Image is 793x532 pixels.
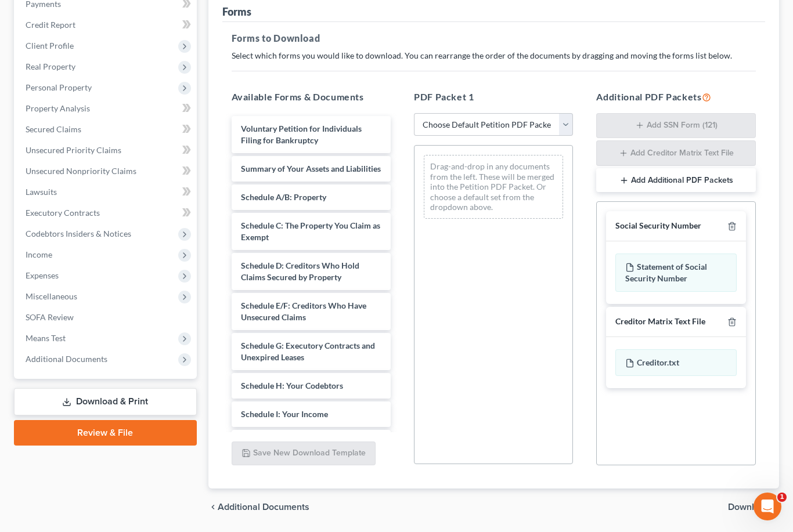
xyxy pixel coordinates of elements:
[16,182,197,202] a: Lawsuits
[26,187,57,197] span: Lawsuits
[777,493,787,502] span: 1
[232,441,376,466] button: Save New Download Template
[26,82,92,92] span: Personal Property
[241,301,366,322] span: Schedule E/F: Creditors Who Have Unsecured Claims
[16,140,197,161] a: Unsecured Priority Claims
[615,349,736,376] div: Creditor.txt
[14,420,197,446] a: Review & File
[241,192,326,202] span: Schedule A/B: Property
[16,307,197,328] a: SOFA Review
[615,220,701,231] div: Social Security Number
[26,333,66,343] span: Means Test
[414,90,573,104] h5: PDF Packet 1
[26,20,75,30] span: Credit Report
[232,90,391,104] h5: Available Forms & Documents
[218,502,309,512] span: Additional Documents
[615,254,736,292] div: Statement of Social Security Number
[232,50,756,61] p: Select which forms you would like to download. You can rearrange the order of the documents by dr...
[596,168,755,193] button: Add Additional PDF Packets
[208,502,309,512] a: chevron_left Additional Documents
[754,493,781,520] iframe: Intercom live chat
[241,124,362,145] span: Voluntary Petition for Individuals Filing for Bankruptcy
[26,270,59,280] span: Expenses
[596,140,755,166] button: Add Creditor Matrix Text File
[222,5,251,19] div: Forms
[16,161,197,182] a: Unsecured Nonpriority Claims
[615,316,705,327] div: Creditor Matrix Text File
[16,15,197,35] a: Credit Report
[26,291,77,301] span: Miscellaneous
[26,166,136,176] span: Unsecured Nonpriority Claims
[232,31,756,45] h5: Forms to Download
[16,119,197,140] a: Secured Claims
[208,502,218,512] i: chevron_left
[26,41,74,50] span: Client Profile
[728,502,770,512] span: Download
[26,208,100,218] span: Executory Contracts
[241,341,375,362] span: Schedule G: Executory Contracts and Unexpired Leases
[241,260,359,282] span: Schedule D: Creditors Who Hold Claims Secured by Property
[241,164,381,173] span: Summary of Your Assets and Liabilities
[26,61,75,71] span: Real Property
[596,90,755,104] h5: Additional PDF Packets
[596,113,755,139] button: Add SSN Form (121)
[241,409,328,419] span: Schedule I: Your Income
[26,145,121,155] span: Unsecured Priority Claims
[26,312,74,322] span: SOFA Review
[14,388,197,415] a: Download & Print
[424,155,563,219] div: Drag-and-drop in any documents from the left. These will be merged into the Petition PDF Packet. ...
[26,124,81,134] span: Secured Claims
[16,98,197,119] a: Property Analysis
[26,249,52,259] span: Income
[16,202,197,223] a: Executory Contracts
[26,103,90,113] span: Property Analysis
[26,229,131,238] span: Codebtors Insiders & Notices
[728,502,779,512] button: Download chevron_right
[26,354,107,364] span: Additional Documents
[241,220,380,242] span: Schedule C: The Property You Claim as Exempt
[241,381,343,390] span: Schedule H: Your Codebtors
